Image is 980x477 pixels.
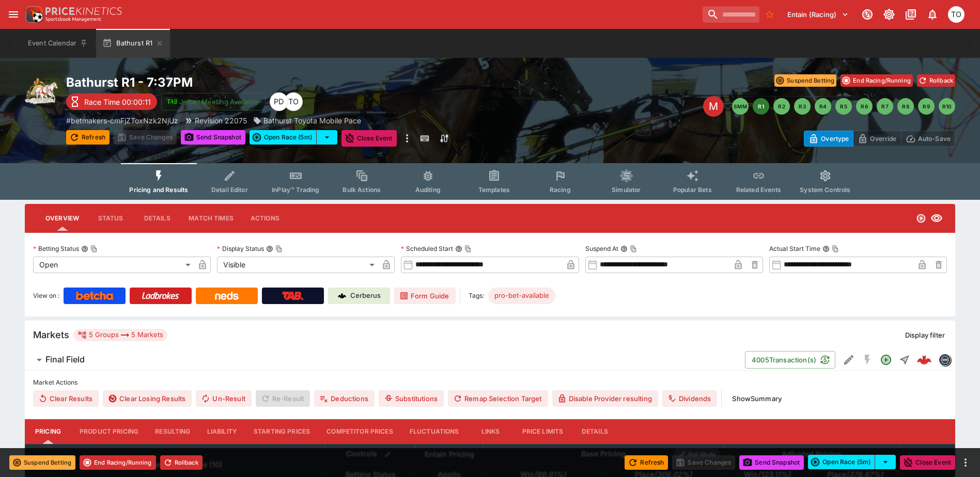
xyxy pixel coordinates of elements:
[856,98,873,115] button: R6
[23,4,43,25] img: PriceKinetics Logo
[25,419,71,444] button: Pricing
[880,354,892,366] svg: Open
[381,448,395,461] button: Bulk edit
[815,98,831,115] button: R4
[71,419,147,444] button: Product Pricing
[448,390,548,407] button: Remap Selection Target
[266,245,273,252] button: Display StatusCopy To Clipboard
[270,92,288,111] div: Paul Di Cioccio
[379,390,444,407] button: Substitutions
[832,245,839,252] button: Copy To Clipboard
[142,292,179,300] img: Ladbrokes
[899,327,951,343] button: Display filter
[870,133,896,144] p: Override
[45,354,85,365] h6: Final Field
[314,390,375,407] button: Deductions
[211,186,248,194] span: Detail Editor
[945,3,968,26] button: Thomas OConnor
[96,29,170,58] button: Bathurst R1
[33,390,99,407] button: Clear Results
[804,131,853,147] button: Overtype
[90,245,98,252] button: Copy To Clipboard
[468,419,514,444] button: Links
[195,115,247,126] p: Revision 22075
[250,130,317,145] button: Open Race (5m)
[25,74,58,107] img: harness_racing.png
[901,5,920,24] button: Documentation
[33,329,69,341] h5: Markets
[895,351,914,369] button: Straight
[732,98,749,115] button: SMM
[959,456,972,469] button: more
[77,329,163,341] div: 5 Groups 5 Markets
[160,455,203,470] button: Rollback
[22,29,94,58] button: Event Calendar
[875,455,896,469] button: select merge strategy
[918,133,951,144] p: Auto-Save
[253,115,361,126] div: Bathurst Toyota Mobile Pace
[341,130,397,147] button: Close Event
[196,390,251,407] button: Un-Result
[916,213,926,224] svg: Open
[416,444,483,464] th: Entain Pricing
[939,354,951,365] img: betmakers
[147,419,198,444] button: Resulting
[880,5,898,24] button: Toggle light/dark mode
[900,455,955,470] button: Close Event
[930,212,943,225] svg: Visible
[736,186,781,194] span: Related Events
[455,245,462,252] button: Scheduled StartCopy To Clipboard
[87,206,134,231] button: Status
[841,74,913,87] button: End Racing/Running
[33,288,59,304] label: View on :
[272,186,319,194] span: InPlay™ Trading
[726,390,788,407] button: ShowSummary
[415,186,441,194] span: Auditing
[338,292,346,300] img: Cerberus
[33,375,947,390] label: Market Actions
[662,390,717,407] button: Dividends
[45,7,122,15] img: PriceKinetics
[478,186,510,194] span: Templates
[121,163,859,200] div: Event type filters
[673,186,712,194] span: Popular Bets
[571,419,618,444] button: Details
[853,131,901,147] button: Override
[514,419,572,444] button: Price Limits
[703,96,724,117] div: Edit Meeting
[161,93,266,110] button: Jetbet Meeting Available
[284,92,303,111] div: Thomas OConnor
[732,98,955,115] nav: pagination navigation
[939,98,955,115] button: R10
[199,419,245,444] button: Liability
[918,98,935,115] button: R9
[328,288,390,304] a: Cerberus
[839,351,858,369] button: Edit Detail
[550,186,571,194] span: Racing
[45,17,101,22] img: Sportsbook Management
[897,98,914,115] button: R8
[250,130,337,145] div: split button
[256,390,310,407] span: Re-Result
[620,245,628,252] button: Suspend AtCopy To Clipboard
[180,206,242,231] button: Match Times
[242,206,288,231] button: Actions
[917,353,931,367] img: logo-cerberus--red.svg
[552,390,658,407] button: Disable Provider resulting
[37,206,87,231] button: Overview
[33,257,194,273] div: Open
[401,419,468,444] button: Fluctuations
[488,291,555,301] span: pro-bet-available
[917,74,955,87] button: Rollback
[808,455,875,469] button: Open Race (5m)
[585,244,618,253] p: Suspend At
[612,186,641,194] span: Simulator
[66,130,110,145] button: Refresh
[745,351,835,369] button: 4005Transaction(s)
[217,257,378,273] div: Visible
[630,245,637,252] button: Copy To Clipboard
[923,5,942,24] button: Notifications
[318,419,401,444] button: Competitor Prices
[625,455,668,470] button: Refresh
[33,244,79,253] p: Betting Status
